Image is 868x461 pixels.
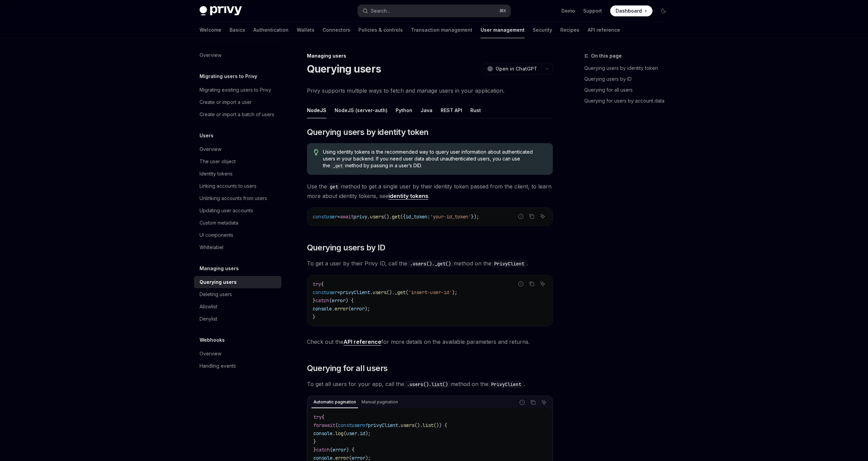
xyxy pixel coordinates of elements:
span: ) { [345,297,354,304]
div: Python [396,102,412,118]
span: 'your-id_token' [430,214,471,220]
span: error [351,306,365,312]
a: Welcome [200,22,221,38]
span: get [392,214,400,220]
code: PrivyClient [488,381,524,388]
h1: Querying users [307,63,381,75]
div: Unlinking accounts from users [200,194,267,202]
button: Copy the contents from the code block [529,398,538,407]
img: dark logo [200,6,242,16]
span: id_token: [406,214,430,220]
h5: Webhooks [200,336,225,344]
span: user [346,430,357,436]
span: . [357,430,360,436]
a: The user object [194,155,281,168]
code: .users()._get() [407,260,454,267]
span: privy [354,214,367,220]
span: ( [335,422,338,428]
span: } [313,297,315,304]
span: ( [329,297,332,304]
span: Querying users by identity token [307,127,429,138]
button: Report incorrect code [518,398,527,407]
div: Automatic pagination [311,398,358,406]
span: . [367,214,370,220]
span: . [398,422,401,428]
span: . [332,306,335,312]
span: ); [365,430,371,436]
span: }); [471,214,479,220]
span: { [321,281,324,287]
div: Handling events [200,362,236,370]
a: Overview [194,143,281,155]
span: try [313,414,322,420]
span: Querying users by ID [307,242,385,253]
a: Transaction management [411,22,472,38]
a: Querying for users by account data [584,95,674,106]
div: Custom metadata [200,219,238,227]
span: user [326,214,337,220]
div: Denylist [200,315,217,323]
span: user [326,289,337,295]
span: console [313,430,333,436]
div: Migrating existing users to Privy [200,86,271,94]
h5: Managing users [200,264,239,273]
span: = [337,214,340,220]
span: await [322,422,335,428]
button: Open search [358,5,511,17]
span: const [313,289,326,295]
div: Create or import a batch of users [200,110,274,119]
div: Querying users [200,278,237,286]
span: Privy supports multiple ways to fetch and manage users in your application. [307,86,553,95]
a: Create or import a user [194,96,281,108]
a: API reference [588,22,620,38]
code: PrivyClient [491,260,527,267]
span: const [338,422,352,428]
a: identity tokens [388,193,428,200]
div: Managing users [307,52,553,59]
span: users [373,289,386,295]
div: Create or import a user [200,98,252,106]
a: Create or import a batch of users [194,108,281,121]
div: Search... [371,7,390,15]
div: Overview [200,145,221,153]
svg: Tip [314,149,319,155]
span: of [363,422,368,428]
span: ({ [400,214,406,220]
div: The user object [200,157,236,166]
span: const [313,214,326,220]
div: Rust [470,102,481,118]
div: UI components [200,231,233,239]
div: Whitelabel [200,243,223,251]
span: privyClient [368,422,398,428]
a: Recipes [560,22,579,38]
span: Open in ChatGPT [496,65,537,72]
a: User management [481,22,525,38]
div: NodeJS (server-auth) [335,102,387,118]
a: Denylist [194,313,281,325]
div: Overview [200,350,221,358]
a: Identity tokens [194,168,281,180]
span: console [313,306,332,312]
span: } [313,314,315,320]
button: Report incorrect code [516,279,525,288]
button: Copy the contents from the code block [527,212,536,221]
span: = [337,289,340,295]
span: users [370,214,384,220]
span: ( [348,306,351,312]
button: Copy the contents from the code block [527,279,536,288]
a: Unlinking accounts from users [194,192,281,204]
a: Authentication [253,22,289,38]
a: Custom metadata [194,217,281,229]
a: Support [583,7,602,14]
a: Querying users by identity token [584,63,674,74]
span: ); [365,306,370,312]
span: 'insert-user-id' [408,289,452,295]
h5: Migrating users to Privy [200,72,257,80]
button: Open in ChatGPT [483,63,541,75]
code: .users().list() [404,381,451,388]
span: catch [315,297,329,304]
a: Querying for all users [584,84,674,95]
span: ( [406,289,408,295]
a: Overview [194,348,281,360]
button: Ask AI [538,212,547,221]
